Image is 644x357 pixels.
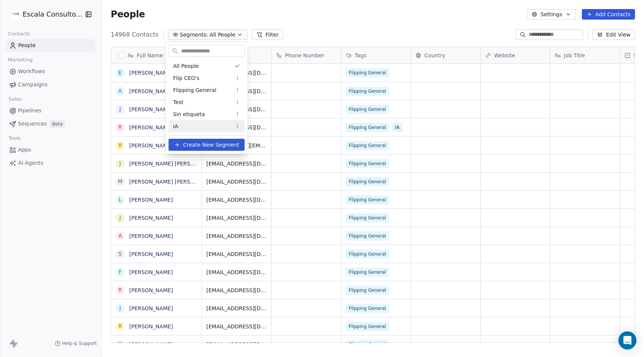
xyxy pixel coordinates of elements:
[12,20,18,26] img: website_grey.svg
[89,44,120,49] div: Palabras clave
[40,44,58,49] div: Dominio
[173,74,200,82] span: Flip CEO's
[21,12,37,18] div: v 4.0.25
[80,44,86,50] img: tab_keywords_by_traffic_grey.svg
[20,20,84,26] div: Dominio: [DOMAIN_NAME]
[169,139,245,151] button: Create New Segment
[173,62,199,70] span: All People
[173,86,217,94] span: Flipping General
[173,110,205,118] span: Sin etiqueta
[173,123,179,130] span: IA
[173,98,184,106] span: Test
[31,44,37,50] img: tab_domain_overview_orange.svg
[12,12,18,18] img: logo_orange.svg
[183,141,239,149] span: Create New Segment
[169,60,245,132] div: Suggestions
